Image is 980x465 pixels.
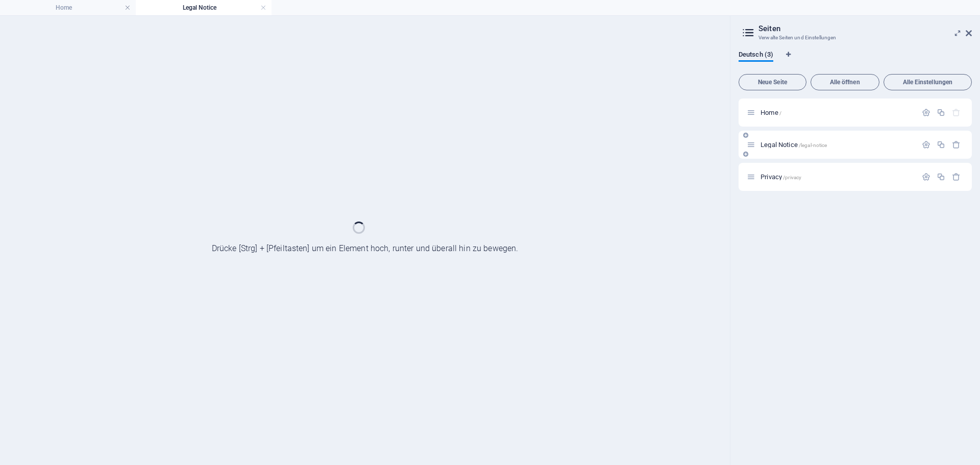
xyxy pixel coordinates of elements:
[922,108,930,117] div: Einstellungen
[884,74,972,90] button: Alle Einstellungen
[761,109,781,116] span: Home
[815,79,875,85] span: Alle öffnen
[743,79,802,85] span: Neue Seite
[758,24,972,33] h2: Seiten
[136,2,272,13] h4: Legal Notice
[757,174,917,180] div: Privacy/privacy
[779,110,781,116] span: /
[799,142,827,148] span: /legal-notice
[761,173,801,181] span: Klick, um Seite zu öffnen
[757,141,917,148] div: Legal Notice/legal-notice
[739,51,972,70] div: Sprachen-Tabs
[757,109,917,116] div: Home/
[952,173,961,181] div: Entfernen
[761,141,827,149] span: Legal Notice
[783,175,801,180] span: /privacy
[937,140,945,149] div: Duplizieren
[952,108,961,117] div: Die Startseite kann nicht gelöscht werden
[739,48,773,63] span: Deutsch (3)
[758,33,951,42] h3: Verwalte Seiten und Einstellungen
[937,108,945,117] div: Duplizieren
[888,79,967,85] span: Alle Einstellungen
[811,74,879,90] button: Alle öffnen
[952,140,961,149] div: Entfernen
[922,173,930,181] div: Einstellungen
[739,74,806,90] button: Neue Seite
[922,140,930,149] div: Einstellungen
[937,173,945,181] div: Duplizieren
